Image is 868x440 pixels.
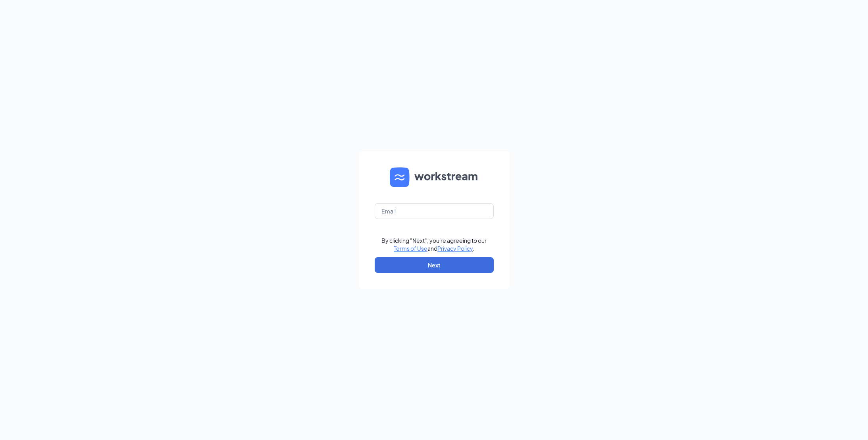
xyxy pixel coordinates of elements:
img: WS logo and Workstream text [390,167,479,187]
button: Next [375,257,494,273]
div: By clicking "Next", you're agreeing to our and . [381,236,487,252]
a: Privacy Policy [437,245,473,252]
input: Email [375,203,494,219]
a: Terms of Use [394,245,427,252]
